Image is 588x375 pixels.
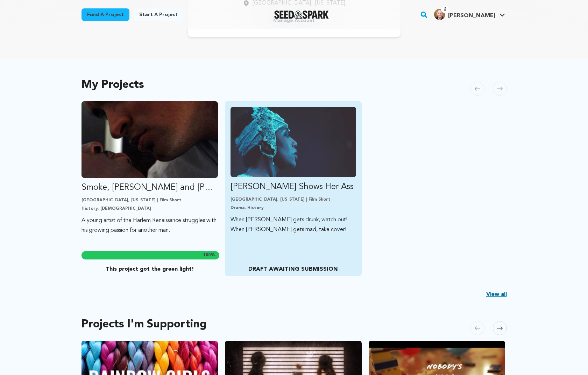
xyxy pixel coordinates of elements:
[441,6,449,13] span: 2
[274,11,329,19] img: Seed&Spark Logo Dark Mode
[231,181,356,193] p: [PERSON_NAME] Shows Her Ass
[203,253,211,257] span: 100
[486,290,507,299] a: View all
[82,320,207,329] h2: Projects I'm Supporting
[433,7,506,20] a: Robert P.'s Profile
[231,107,356,235] a: Fund Bessie Shows Her Ass
[231,205,356,211] p: Drama, History
[134,8,183,21] a: Start a project
[231,215,356,235] p: When [PERSON_NAME] gets drunk, watch out! When [PERSON_NAME] gets mad, take cover!
[82,8,129,21] a: Fund a project
[203,252,215,258] span: %
[231,197,356,202] p: [GEOGRAPHIC_DATA], [US_STATE] | Film Short
[82,265,218,273] p: This project got the green light!
[231,265,356,273] p: DRAFT AWAITING SUBMISSION
[82,216,218,235] p: A young artist of the Harlem Renaissance struggles with his growing passion for another man.
[82,80,144,90] h2: My Projects
[448,13,495,19] span: [PERSON_NAME]
[274,11,329,19] a: Seed&Spark Homepage
[82,197,218,203] p: [GEOGRAPHIC_DATA], [US_STATE] | Film Short
[82,101,218,235] a: Fund Smoke, Lilies and Jade
[433,7,506,22] span: Robert P.'s Profile
[82,182,218,193] p: Smoke, [PERSON_NAME] and [PERSON_NAME]
[434,9,495,20] div: Robert P.'s Profile
[434,9,445,20] img: Philipson%20headshot%201.jpg
[82,206,218,211] p: History, [DEMOGRAPHIC_DATA]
